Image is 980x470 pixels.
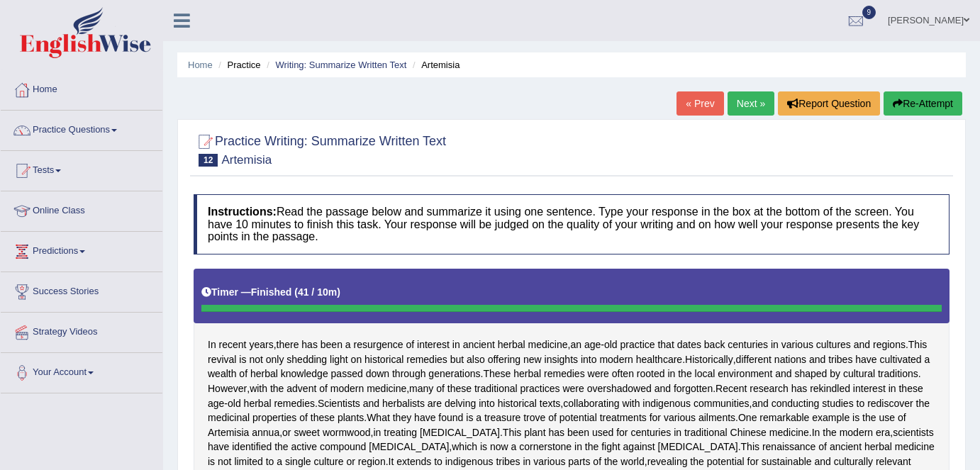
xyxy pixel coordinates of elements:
span: Click to see word definition [208,410,250,425]
span: Click to see word definition [840,425,873,440]
span: Click to see word definition [396,454,431,469]
span: Click to see word definition [519,440,572,454]
span: Click to see word definition [450,352,464,367]
span: Click to see word definition [438,410,463,425]
span: Click to see word definition [818,440,827,454]
span: Click to see word definition [581,352,597,367]
span: Click to see word definition [562,381,584,396]
span: Click to see word definition [323,425,371,440]
span: 9 [862,6,876,19]
span: Click to see word definition [830,440,862,454]
span: Click to see word definition [650,410,661,425]
h5: Timer — [201,287,340,298]
span: Click to see word definition [476,410,481,425]
span: Click to see word definition [277,337,299,352]
span: Click to see word definition [823,425,836,440]
span: Click to see word definition [585,440,598,454]
span: Click to see word definition [695,367,715,381]
span: Click to see word definition [548,410,557,425]
span: Click to see word definition [898,381,923,396]
span: Click to see word definition [925,352,930,367]
span: Click to see word definition [762,454,812,469]
span: Click to see word definition [698,410,735,425]
span: Click to see word definition [718,367,772,381]
button: Re-Attempt [884,91,962,116]
a: Online Class [1,191,162,227]
span: Click to see word definition [318,396,360,411]
span: Click to see word definition [750,381,788,396]
span: Click to see word definition [523,352,542,367]
button: Report Question [778,91,880,116]
span: Click to see word definition [208,352,236,367]
span: Click to see word definition [570,337,581,352]
span: Click to see word definition [266,454,274,469]
span: Click to see word definition [301,337,318,352]
span: Click to see word definition [266,352,284,367]
span: Click to see word definition [574,440,582,454]
span: Click to see word definition [730,425,767,440]
span: Click to see word definition [434,454,442,469]
b: 41 / 10m [298,286,337,298]
span: Click to see word definition [483,367,511,381]
a: Strategy Videos [1,313,162,348]
span: Click to see word definition [704,337,725,352]
span: Click to see word definition [392,367,425,381]
span: Click to see word definition [728,337,768,352]
span: Click to see word definition [346,454,355,469]
a: Writing: Summarize Written Text [275,60,406,70]
span: Click to see word definition [667,367,675,381]
span: Click to see word definition [655,381,671,396]
span: Click to see word definition [630,425,671,440]
span: Click to see word definition [533,454,565,469]
span: Click to see word definition [664,410,696,425]
span: Click to see word definition [769,425,809,440]
span: Click to see word definition [523,410,545,425]
span: Click to see word definition [244,396,272,411]
span: Click to see word definition [321,337,343,352]
span: Click to see word definition [249,337,273,352]
span: Click to see word definition [281,367,328,381]
span: Click to see word definition [620,337,655,352]
small: Artemisia [221,153,272,167]
h4: Read the passage below and summarize it using one sentence. Type your response in the box at the ... [194,194,950,254]
span: Click to see word definition [601,440,620,454]
span: Click to see word definition [816,337,851,352]
span: Click to see word definition [208,425,249,440]
span: Click to see word definition [567,425,589,440]
a: Home [1,70,162,106]
span: Click to see word definition [384,425,417,440]
span: Click to see word definition [338,410,364,425]
span: Click to see word definition [466,410,473,425]
span: Click to see word definition [674,381,713,396]
span: Click to see word definition [715,381,747,396]
span: Click to see word definition [878,367,918,381]
span: Click to see word definition [252,425,279,440]
span: Click to see word definition [239,367,247,381]
span: Click to see word definition [218,454,231,469]
span: Click to see word definition [741,440,759,454]
span: Click to see word definition [647,454,688,469]
li: Artemisia [409,58,460,72]
span: Click to see word definition [592,425,613,440]
span: Click to see word definition [420,425,500,440]
span: Click to see word definition [880,352,922,367]
span: Click to see word definition [889,381,896,396]
span: Click to see word definition [277,454,282,469]
span: Click to see word definition [620,454,644,469]
span: Click to see word definition [282,425,291,440]
span: Click to see word definition [898,410,906,425]
span: Click to see word definition [895,440,935,454]
span: Click to see word definition [563,396,619,411]
span: Click to see word definition [503,425,521,440]
span: Click to see word definition [445,454,494,469]
span: Click to see word definition [250,367,278,381]
span: Click to see word definition [593,454,601,469]
span: Click to see word definition [232,440,272,454]
span: Click to see word definition [208,396,224,411]
span: Click to see word definition [330,381,364,396]
span: Click to see word definition [588,367,609,381]
span: Click to see word definition [677,337,701,352]
span: Click to see word definition [274,396,315,411]
a: Your Account [1,353,162,388]
span: Click to see word definition [822,396,853,411]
